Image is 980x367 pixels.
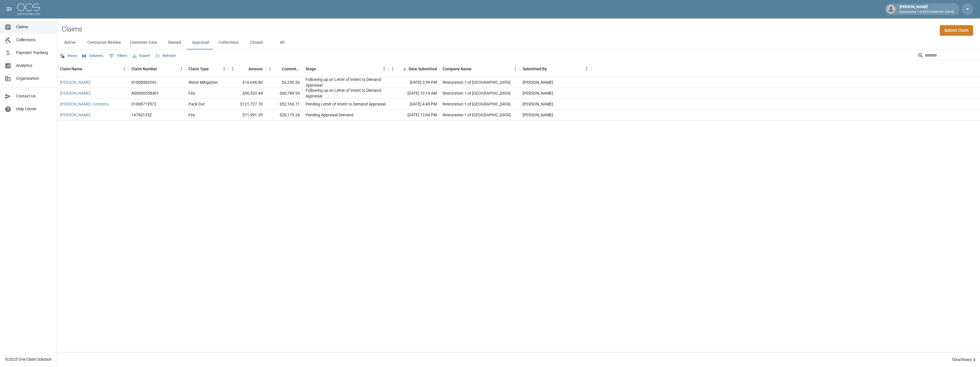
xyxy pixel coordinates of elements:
button: Views [58,51,79,60]
div: Pack Out [188,101,205,107]
div: $60,788.95 [266,88,303,99]
button: Export [131,51,151,60]
div: $96,533.44 [228,88,266,99]
button: Sort [209,65,217,73]
button: Menu [228,65,237,73]
div: Amanda Murry [523,101,553,107]
a: [PERSON_NAME] [60,79,91,85]
button: Sort [274,65,282,73]
div: Stage [303,61,388,77]
button: Menu [380,65,388,73]
div: Amanda Murry [523,90,553,96]
button: Menu [388,65,397,73]
button: All [269,36,295,49]
div: Fire [188,90,195,96]
button: Menu [511,65,520,73]
button: Show filters [107,51,129,61]
button: Active [57,36,83,49]
div: 01008719572 [131,101,156,107]
button: Sort [316,65,324,73]
div: Committed Amount [282,61,300,77]
div: Search [918,51,979,61]
div: Restoration 1 of Evansville [443,79,511,85]
button: Menu [220,65,228,73]
button: Menu [177,65,186,73]
div: [DATE] 4:45 PM [388,99,440,110]
div: Pending Letter of Intent to Demand Appraisal [306,101,385,107]
span: Organization [16,75,52,81]
button: Closed [244,36,269,49]
div: Following up on Letter of Intent to Demand Appraisal [306,77,385,88]
div: Claim Name [60,61,82,77]
div: [PERSON_NAME] [897,4,956,14]
p: Restoration 1 of [GEOGRAPHIC_DATA] [899,10,954,15]
a: [PERSON_NAME]- Contents [60,101,109,107]
div: Pending Appraisal Demand [306,112,354,118]
div: 01008983392 [131,79,156,85]
div: Amanda Murry [523,79,553,85]
div: Company Name [443,61,471,77]
h2: Claims [62,25,82,33]
div: Fire [188,112,195,118]
button: Sort [547,65,555,73]
a: Submit Claim [940,25,973,36]
button: Contractor Review [83,36,125,49]
div: 1479S135Z [131,112,152,118]
div: [DATE] 3:59 PM [388,77,440,88]
div: Date Submitted [388,61,440,77]
button: Sort [401,65,409,73]
div: Amount [248,61,263,77]
div: © 2025 One Claim Solution [5,356,52,362]
div: Claim Name [57,61,128,77]
div: $10,646.80 [228,77,266,88]
img: ocs-logo-white-transparent.png [17,3,40,15]
div: $28,175.24 [266,110,303,121]
div: Water Mitigation [188,79,218,85]
a: [PERSON_NAME] [60,112,91,118]
div: $6,250.20 [266,77,303,88]
button: Menu [266,65,274,73]
span: Contact Us [16,93,52,99]
a: [PERSON_NAME] [60,90,91,96]
span: Collections [16,37,52,43]
div: Claim Number [131,61,157,77]
button: Select columns [81,51,105,60]
div: Claim Type [188,61,209,77]
span: Analytics [16,63,52,69]
div: Total Rows: 4 [952,357,975,362]
button: Sort [157,65,165,73]
button: Sort [471,65,479,73]
button: Customer Care [125,36,162,49]
div: Committed Amount [266,61,303,77]
button: Sort [82,65,90,73]
div: $52,166.71 [266,99,303,110]
div: Following up on Letter of Intent to Demand Appraisal [306,87,385,99]
div: Submitted By [523,61,547,77]
button: Appraisal [187,36,214,49]
button: open drawer [3,3,15,15]
button: Sort [240,65,248,73]
div: [DATE] 10:19 AM [388,88,440,99]
button: Menu [583,65,591,73]
div: Stage [306,61,316,77]
div: Amount [228,61,266,77]
div: Date Submitted [409,61,437,77]
div: Company Name [440,61,520,77]
button: Refresh [154,51,177,60]
span: Help Center [16,106,52,112]
div: Restoration 1 of Evansville [443,101,511,107]
div: Restoration 1 of Evansville [443,112,511,118]
div: Amanda Murry [523,112,553,118]
div: Submitted By [520,61,591,77]
button: Menu [120,65,128,73]
div: $71,991.35 [228,110,266,121]
button: Collections [214,36,244,49]
div: Restoration 1 of Evansville [443,90,511,96]
div: [DATE] 12:04 PM [388,110,440,121]
button: Denied [162,36,187,49]
div: Claim Number [128,61,186,77]
div: Claim Type [186,61,228,77]
span: Claims [16,24,52,30]
div: dynamic tabs [57,36,980,49]
span: Payment Tracking [16,50,52,56]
